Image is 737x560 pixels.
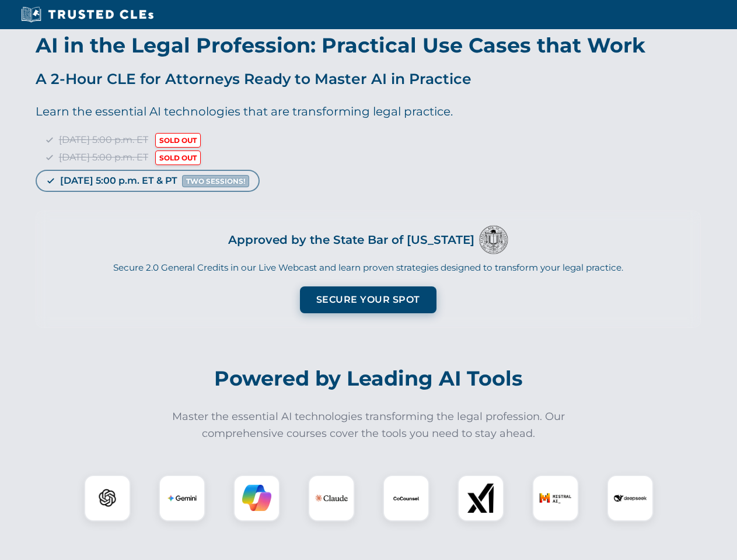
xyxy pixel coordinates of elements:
div: xAI [457,475,504,521]
div: Mistral AI [532,475,579,521]
img: Gemini Logo [167,484,197,513]
img: CoCounsel Logo [392,484,421,513]
div: Gemini [159,475,205,521]
h1: AI in the Legal Profession: Practical Use Cases that Work [36,35,701,55]
div: Copilot [233,475,280,521]
img: Claude Logo [315,482,348,514]
span: SOLD OUT [155,133,201,148]
div: CoCounsel [383,475,429,521]
span: [DATE] 5:00 p.m. ET [59,152,148,163]
p: Master the essential AI technologies transforming the legal profession. Our comprehensive courses... [165,408,573,442]
p: Learn the essential AI technologies that are transforming legal practice. [36,102,701,121]
img: Copilot Logo [242,484,271,513]
img: xAI Logo [466,484,495,513]
div: ChatGPT [84,475,131,521]
img: DeepSeek Logo [614,482,647,514]
h2: Powered by Leading AI Tools [46,358,692,399]
span: SOLD OUT [155,150,201,165]
img: Logo [479,225,508,254]
img: Mistral AI Logo [539,482,572,514]
img: Trusted CLEs [18,6,157,23]
span: [DATE] 5:00 p.m. ET [59,134,148,145]
button: Secure Your Spot [300,286,436,313]
div: DeepSeek [607,475,654,521]
h3: Approved by the State Bar of [US_STATE] [228,229,474,250]
p: A 2-Hour CLE for Attorneys Ready to Master AI in Practice [36,67,701,90]
p: Secure 2.0 General Credits in our Live Webcast and learn proven strategies designed to transform ... [50,261,686,275]
div: Claude [308,475,355,521]
img: ChatGPT Logo [90,481,124,515]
